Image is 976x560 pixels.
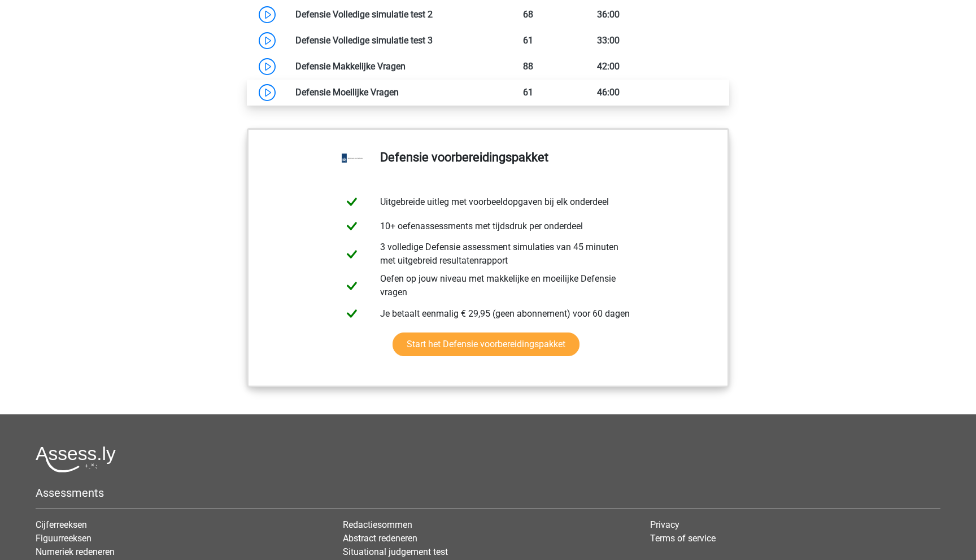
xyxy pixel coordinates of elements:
[36,546,115,557] a: Numeriek redeneren
[287,8,488,21] div: Defensie Volledige simulatie test 2
[287,60,488,73] div: Defensie Makkelijke Vragen
[36,446,116,473] img: Assessly logo
[343,519,412,530] a: Redactiesommen
[650,519,679,530] a: Privacy
[36,486,940,500] h5: Assessments
[393,333,579,356] a: Start het Defensie voorbereidingspakket
[287,34,488,47] div: Defensie Volledige simulatie test 3
[36,519,87,530] a: Cijferreeksen
[343,533,417,544] a: Abstract redeneren
[36,533,91,544] a: Figuurreeksen
[650,533,716,544] a: Terms of service
[343,546,448,557] a: Situational judgement test
[287,86,488,99] div: Defensie Moeilijke Vragen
